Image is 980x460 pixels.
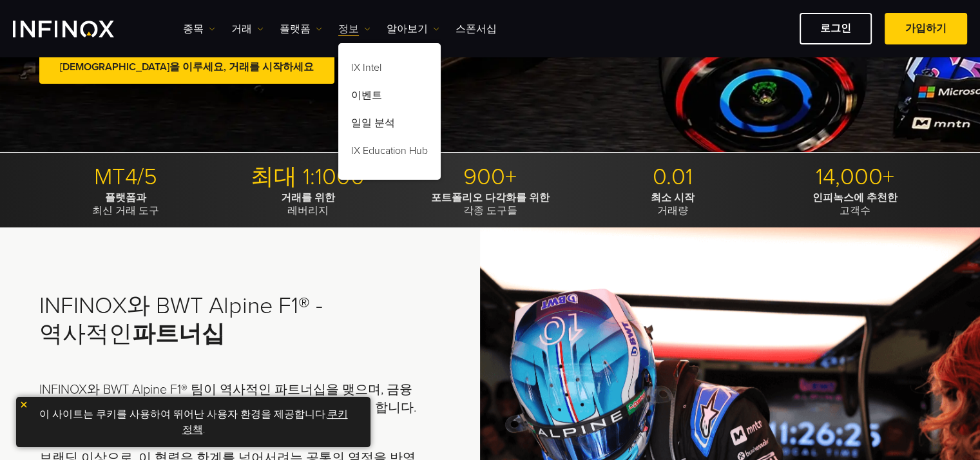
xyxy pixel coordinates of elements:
p: 900+ [404,163,577,191]
p: 레버리지 [222,191,394,217]
p: 이 사이트는 쿠키를 사용하여 뛰어난 사용자 환경을 제공합니다. . [23,403,364,441]
p: MT4/5 [39,163,212,191]
strong: 포트폴리오 다각화를 위한 [431,191,550,204]
p: 각종 도구들 [404,191,577,217]
strong: 최소 시작 [651,191,695,204]
p: 최대 1:1000 [222,163,394,191]
a: 정보 [338,21,370,37]
a: IX Intel [338,56,441,84]
strong: 거래를 위한 [281,191,335,204]
a: 이벤트 [338,84,441,111]
a: INFINOX Logo [13,21,144,37]
p: INFINOX와 BWT Alpine F1® 팀이 역사적인 파트너십을 맺으며, 금융의 업계의 1등 기업과, 포뮬러 1의 스릴감있는 스포츠가 함께 합니다. [39,381,418,417]
p: 거래량 [586,191,759,217]
a: 로그인 [800,13,872,44]
a: 스폰서십 [456,21,497,37]
a: 일일 분석 [338,111,441,139]
strong: 플랫폼과 [105,191,146,204]
p: 최신 거래 도구 [39,191,212,217]
a: [DEMOGRAPHIC_DATA]을 이루세요, 거래를 시작하세요 [39,52,334,83]
p: 고객수 [769,191,941,217]
a: IX Education Hub [338,139,441,167]
strong: 인피녹스에 추천한 [812,191,898,204]
a: 종목 [183,21,215,37]
a: 플랫폼 [280,21,322,37]
a: 거래 [231,21,264,37]
a: 가입하기 [885,13,967,44]
p: 14,000+ [769,163,941,191]
h2: INFINOX와 BWT Alpine F1® - 역사적인 [39,292,329,349]
strong: 파트너십 [132,320,225,348]
img: yellow close icon [19,400,28,409]
a: 알아보기 [387,21,439,37]
p: 0.01 [586,163,759,191]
